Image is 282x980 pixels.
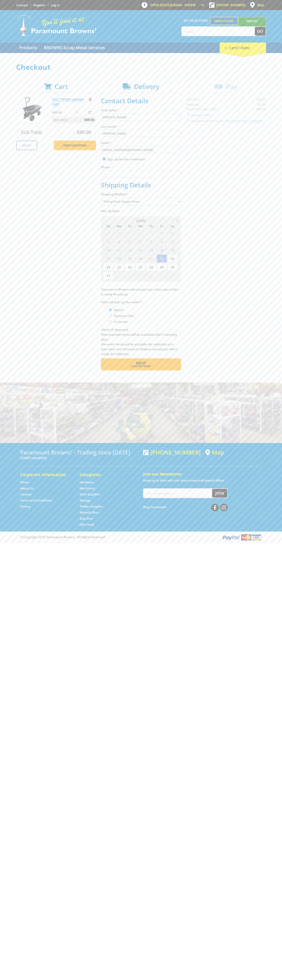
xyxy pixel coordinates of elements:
[205,449,224,456] a: View a map of Gepps Cross location
[101,171,181,178] input: Please enter your telephone number.
[135,254,146,263] span: 20
[146,246,156,254] span: 14
[167,223,178,229] span: Sa
[109,309,112,311] input: Please select who will pick up the order.
[55,82,68,91] span: Cart
[170,3,196,7] span: 8:00am - 4:00pm
[181,17,210,24] span: Set your store
[167,254,178,263] span: 23
[125,238,135,246] span: 5
[103,229,113,237] span: 27
[52,110,74,115] p: $89.00
[157,271,167,279] span: 5
[135,229,146,237] span: 30
[143,449,201,456] div: [PHONE_NUMBER]
[101,165,181,170] label: Phone
[112,307,125,313] label: Myself
[101,300,181,304] label: Who will pick up the order?
[114,238,124,246] span: 4
[77,129,91,135] span: $89.00
[167,263,178,271] span: 30
[101,198,181,205] select: Please select a shipping method.
[125,254,135,263] span: 19
[54,141,96,150] a: Keep Shopping
[125,263,135,271] span: 26
[134,82,159,91] span: Delivery
[52,117,96,123] p: Item total:
[101,124,181,129] label: Last name
[101,181,181,189] h2: Shipping Details
[20,97,44,121] img: POLY TIPPER GARDEN CART
[101,97,181,105] h2: Contact Details
[80,522,94,527] a: Go to the Gift Cards page
[135,246,146,254] span: 13
[112,312,135,319] label: Someone Else
[101,130,181,137] input: Please enter your last name.
[80,510,99,515] a: Go to the Wheelie Bins page
[143,478,262,483] p: Keep up to date with the latest news and special offers.
[52,97,84,106] a: POLY TIPPER GARDEN CART
[146,223,156,229] span: Th
[80,504,103,509] a: Go to the Timber Supplies page
[103,246,113,254] span: 10
[101,140,181,145] label: Email
[236,45,250,50] span: (1 item)
[20,449,139,456] h3: Paramount Browns' - Trading since [DATE]
[150,3,196,7] span: OPEN [DATE]
[255,27,266,36] button: Go
[212,489,227,498] button: Join
[114,229,124,237] span: 28
[89,97,92,101] a: Remove from cart
[114,246,124,254] span: 11
[20,498,52,503] a: Go to the Terms and Conditions page
[109,320,112,323] input: Please select who will pick up the order.
[110,365,172,368] span: Confirm order
[146,229,156,237] span: 31
[20,472,72,477] h5: Corporate Information
[125,246,135,254] span: 12
[157,254,167,263] span: 22
[107,157,145,161] label: Sign up for the newsletter
[167,238,178,246] span: 9
[80,472,131,477] h5: Categories
[33,3,45,7] a: Go to the registration page
[41,43,108,53] a: Go to the BROWNS Scrap Metal Services page
[146,238,156,246] span: 7
[157,246,167,254] span: 15
[16,3,28,7] a: Go to the Contact page
[125,223,135,229] span: Tu
[103,263,113,271] span: 24
[21,129,42,135] span: Sub Total
[20,492,32,496] a: Go to the Contact page
[109,314,112,317] input: Please select who will pick up the order.
[16,63,266,71] h1: Checkout
[101,358,181,370] button: Next Confirm order
[167,246,178,254] span: 16
[101,146,181,153] input: Please enter your email address.
[135,238,146,246] span: 6
[146,254,156,263] span: 21
[101,209,181,213] label: Pick Up Date
[157,238,167,246] span: 8
[103,223,113,229] span: Su
[20,480,29,484] a: Go to the Home page
[135,263,146,271] span: 27
[222,534,262,541] img: PayPal, Mastercard, Visa accepted
[16,14,97,36] img: Paramount Browns'
[103,271,113,279] span: 31
[20,456,139,460] p: [STREET_ADDRESS]
[101,287,178,296] em: Paramount Browns will contact you when your order is ready for pickup
[238,17,266,32] a: Mount [PERSON_NAME]
[112,318,129,325] label: A Courier
[103,254,113,263] span: 17
[80,498,91,503] a: Go to the Storage page
[125,229,135,237] span: 29
[136,219,146,223] span: [DATE]
[167,271,178,279] span: 6
[16,141,37,150] a: Print
[103,238,113,246] span: 3
[144,489,212,498] input: Your email address
[101,108,181,113] label: First name
[80,480,94,484] a: Go to the Hardware page
[125,271,135,279] span: 2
